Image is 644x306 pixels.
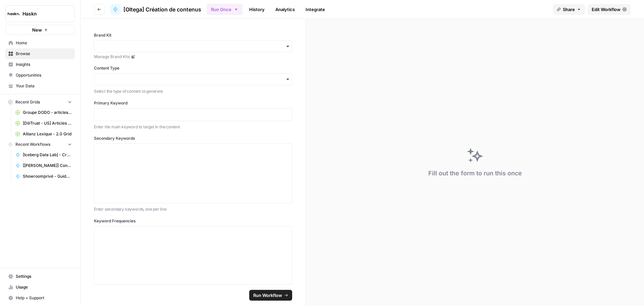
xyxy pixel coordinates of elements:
a: Home [5,38,75,48]
a: Groupe DODO - articles de blog Grid [12,107,75,118]
span: Haskn [22,10,63,17]
button: Workspace: Haskn [5,5,75,22]
a: Browse [5,48,75,59]
a: Edit Workflow [588,4,631,15]
button: New [5,25,75,35]
a: Your Data [5,81,75,91]
span: Groupe DODO - articles de blog Grid [23,110,72,116]
label: Secondary Keywords [94,135,292,141]
a: Settings [5,271,75,282]
p: Enter secondary keywords, one per line [94,206,292,213]
img: Haskn Logo [8,8,20,20]
div: Fill out the form to run this once [428,169,522,178]
a: [Iceberg Data Lab] - Création de contenu [12,149,75,160]
label: Primary Keyword [94,100,292,106]
span: [Iceberg Data Lab] - Création de contenu [23,152,72,158]
p: Select the type of content to generate [94,88,292,95]
button: Share [553,4,585,15]
span: [[PERSON_NAME]] Content Brief [23,163,72,169]
span: Recent Grids [15,99,40,105]
a: Showroomprivé - Guide d'achat de 800 mots [12,171,75,182]
span: [Oltega] Création de contenus [123,5,201,13]
span: Settings [16,273,72,279]
span: Opportunities [16,72,72,78]
span: Help + Support [16,295,72,301]
span: Insights [16,61,72,68]
a: [[PERSON_NAME]] Content Brief [12,160,75,171]
button: Help + Support [5,293,75,303]
button: Recent Workflows [5,139,75,149]
a: Manage Brand Kits [94,54,292,60]
button: Run Workflow [249,290,292,301]
p: Enter the main keyword to target in the content [94,124,292,130]
a: Integrate [302,4,329,15]
span: Showroomprivé - Guide d'achat de 800 mots [23,173,72,179]
a: Allianz Lexique - 2.0 Grid [12,129,75,139]
a: Opportunities [5,70,75,81]
span: New [32,27,42,33]
label: Keyword Frequencies [94,218,292,224]
span: Your Data [16,83,72,89]
span: Share [563,6,575,13]
button: Recent Grids [5,97,75,107]
span: Home [16,40,72,46]
a: Insights [5,59,75,70]
span: Run Workflow [253,292,282,299]
a: Usage [5,282,75,293]
label: Content Type [94,65,292,71]
label: Brand Kit [94,32,292,38]
button: Run Once [207,4,243,15]
span: Browse [16,51,72,57]
span: [DiliTrust - US] Articles de blog 700-1000 mots Grid [23,120,72,126]
span: Allianz Lexique - 2.0 Grid [23,131,72,137]
a: History [245,4,269,15]
a: Analytics [271,4,299,15]
span: Usage [16,284,72,290]
a: [DiliTrust - US] Articles de blog 700-1000 mots Grid [12,118,75,129]
span: Edit Workflow [592,6,621,13]
span: Recent Workflows [15,141,50,147]
a: [Oltega] Création de contenus [110,4,201,15]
